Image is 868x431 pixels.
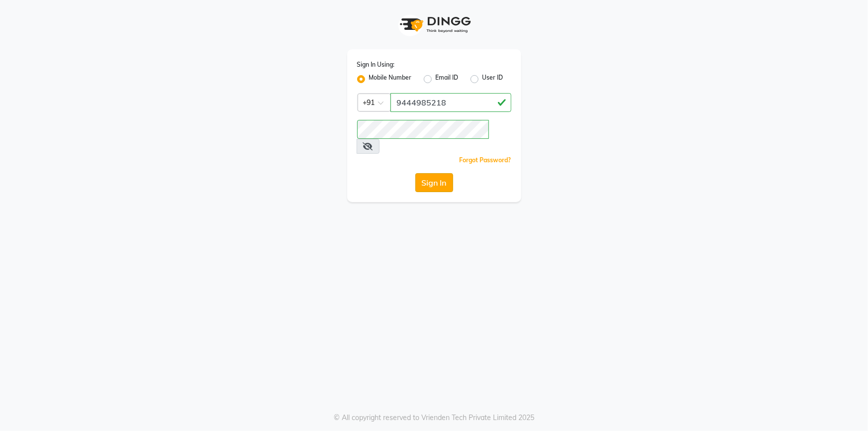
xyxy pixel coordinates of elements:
label: Mobile Number [369,73,412,85]
label: Sign In Using: [357,60,395,69]
label: User ID [482,73,503,85]
a: Forgot Password? [460,156,511,164]
input: Username [390,93,511,112]
img: logo1.svg [394,10,474,39]
input: Username [357,120,489,139]
label: Email ID [436,73,459,85]
button: Sign In [415,173,453,192]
